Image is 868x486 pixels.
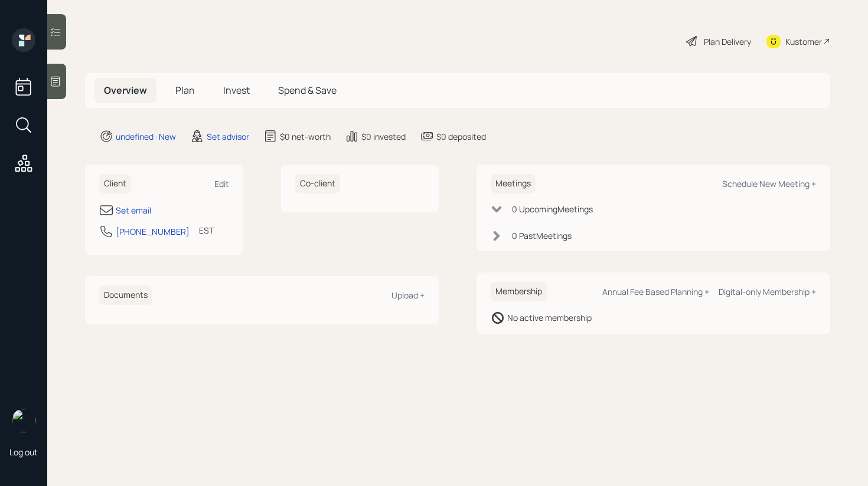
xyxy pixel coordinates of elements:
div: [PHONE_NUMBER] [116,225,190,238]
div: Digital-only Membership + [719,286,816,297]
div: $0 invested [361,130,406,143]
span: Overview [104,84,147,97]
div: Set advisor [207,130,249,143]
div: Set email [116,204,151,216]
div: $0 net-worth [280,130,331,143]
div: Annual Fee Based Planning + [602,286,709,297]
span: Plan [175,84,195,97]
h6: Client [99,174,131,193]
div: $0 deposited [436,130,486,143]
div: Edit [214,178,229,189]
div: 0 Upcoming Meeting s [512,203,593,215]
div: Schedule New Meeting + [722,178,816,189]
div: EST [199,224,214,237]
div: Log out [9,446,38,458]
div: Plan Delivery [704,35,751,48]
div: undefined · New [116,130,176,143]
img: retirable_logo.png [12,409,35,432]
div: Kustomer [785,35,822,48]
span: Invest [223,84,250,97]
h6: Co-client [295,174,340,193]
div: Upload + [391,290,425,301]
div: No active membership [507,311,592,324]
div: 0 Past Meeting s [512,229,572,242]
span: Spend & Save [278,84,337,97]
h6: Documents [99,285,152,305]
h6: Meetings [491,174,536,193]
h6: Membership [491,282,547,301]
